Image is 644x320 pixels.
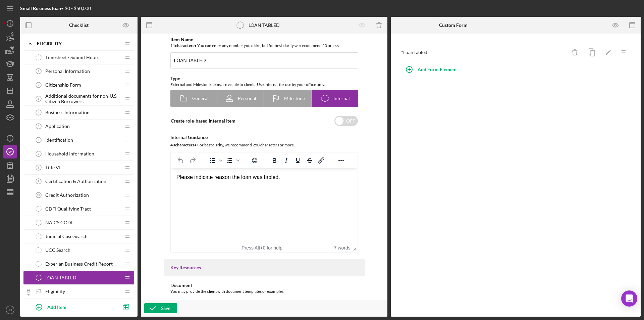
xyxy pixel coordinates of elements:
[161,303,170,313] div: Save
[38,138,40,142] tspan: 6
[47,301,66,313] div: Add Item
[334,245,351,250] button: 7 words
[170,37,358,42] div: Item Name
[333,96,350,101] span: Internal
[284,96,305,101] span: Milestone
[439,22,468,28] b: Custom Form
[144,303,177,313] button: Save
[45,82,81,88] span: Citizenship Form
[45,234,88,239] span: Judicial Case Search
[45,261,113,267] span: Experian Business Credit Report
[316,156,327,165] button: Insert/edit link
[8,308,12,312] text: JH
[45,110,90,115] span: Business Information
[304,156,315,165] button: Strikethrough
[45,137,73,143] span: Identification
[38,180,40,183] tspan: 9
[69,22,89,28] b: Checklist
[401,50,567,55] div: * Loan tabled
[37,193,40,197] tspan: 10
[170,142,358,148] div: For best clarity, we recommend 250 characters or more.
[170,265,358,270] div: Key Resources
[38,70,40,73] tspan: 1
[170,288,358,295] div: You may provide the client with document templates or examples.
[30,300,117,314] button: Add Item
[351,243,358,252] div: Press the Up and Down arrow keys to resize the editor.
[269,156,280,165] button: Bold
[45,151,94,156] span: Household Information
[170,135,358,140] div: Internal Guidance
[45,68,90,74] span: Personal Information
[3,303,17,317] button: JH
[224,156,240,165] div: Numbered list
[45,93,121,104] span: Additional documents for non-U.S. Citizen Borrowers
[175,156,186,165] button: Undo
[38,97,40,100] tspan: 3
[45,55,99,60] span: Timesheet - Submit Hours
[38,111,40,114] tspan: 4
[171,118,235,124] label: Create role-based Internal Item
[170,142,197,147] b: 43 character s •
[38,152,40,155] tspan: 7
[621,290,637,307] div: Open Intercom Messenger
[171,168,358,243] iframe: Rich Text Area
[335,156,347,165] button: Reveal or hide additional toolbar items
[38,166,40,169] tspan: 8
[170,42,358,49] div: You can enter any number you'd like, but for best clarity we recommend 50 or less.
[45,289,65,294] span: Eligibility
[249,156,260,165] button: Emojis
[20,5,61,11] b: Small Business loan
[45,179,106,184] span: Certification & Authorization
[238,96,256,101] span: Personal
[45,165,60,170] span: Title VI
[232,245,291,250] div: Press Alt+0 for help
[118,18,133,33] button: Preview as
[45,192,89,198] span: Credit Authorization
[170,283,358,288] div: Document
[170,76,358,81] div: Type
[45,206,91,212] span: CDFI Qualifying Tract
[170,81,358,88] div: External and Milestone items are visible to clients. Use Internal for use by your office only.
[280,156,292,165] button: Italic
[45,275,76,280] span: LOAN TABLED
[45,247,70,253] span: UCC Search
[45,124,70,129] span: Application
[170,43,197,48] b: 11 character s •
[37,41,121,46] div: Eligibility
[249,22,280,28] div: LOAN TABLED
[187,156,198,165] button: Redo
[401,63,464,76] button: Add Form Element
[38,83,40,87] tspan: 2
[192,96,209,101] span: General
[292,156,304,165] button: Underline
[207,156,223,165] div: Bullet list
[38,125,40,128] tspan: 5
[418,63,457,76] div: Add Form Element
[20,6,91,11] div: • $0 - $50,000
[45,220,74,225] span: NAICS CODE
